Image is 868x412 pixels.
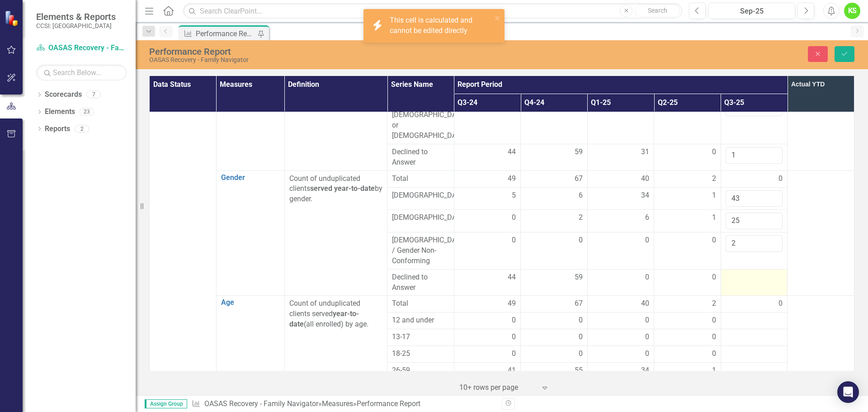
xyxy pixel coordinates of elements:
[512,332,516,342] span: 0
[36,65,127,81] input: Search Below...
[392,213,449,223] span: [DEMOGRAPHIC_DATA]
[641,174,649,184] span: 40
[575,174,583,184] span: 67
[579,349,583,359] span: 0
[5,10,20,26] img: ClearPoint Strategy
[575,298,583,309] span: 67
[645,332,649,342] span: 0
[579,235,583,246] span: 0
[512,349,516,359] span: 0
[575,147,583,157] span: 59
[310,184,375,193] strong: served year-to-date
[183,3,682,19] input: Search ClearPoint...
[778,174,783,184] span: 0
[357,399,420,408] div: Performance Report
[512,190,516,201] span: 5
[712,365,716,376] span: 1
[712,147,716,157] span: 0
[390,15,492,36] div: This cell is calculated and cannot be edited directly
[712,298,716,309] span: 2
[579,315,583,326] span: 0
[392,365,449,376] span: 26-59
[512,213,516,223] span: 0
[712,235,716,246] span: 0
[392,235,449,266] span: [DEMOGRAPHIC_DATA] / Gender Non-Conforming
[322,399,353,408] a: Measures
[579,190,583,201] span: 6
[289,298,383,330] p: Count of unduplicated clients served (all enrolled) by age.
[392,99,449,141] span: Not [DEMOGRAPHIC_DATA] or [DEMOGRAPHIC_DATA]
[641,365,649,376] span: 34
[75,125,89,133] div: 2
[512,315,516,326] span: 0
[392,190,449,201] span: [DEMOGRAPHIC_DATA]
[641,298,649,309] span: 40
[508,174,516,184] span: 49
[392,332,449,342] span: 13-17
[579,213,583,223] span: 2
[45,124,70,134] a: Reports
[221,298,280,307] a: Age
[645,315,649,326] span: 0
[45,107,75,117] a: Elements
[392,272,449,293] span: Declined to Answer
[392,174,449,184] span: Total
[712,213,716,223] span: 1
[221,174,280,182] a: Gender
[392,315,449,326] span: 12 and under
[712,332,716,342] span: 0
[508,272,516,283] span: 44
[575,272,583,283] span: 59
[708,3,795,19] button: Sep-25
[289,174,383,205] p: Count of unduplicated clients by gender.
[392,147,449,168] span: Declined to Answer
[712,6,792,17] div: Sep-25
[641,190,649,201] span: 34
[86,91,101,99] div: 7
[712,190,716,201] span: 1
[508,365,516,376] span: 41
[837,381,859,403] div: Open Intercom Messenger
[392,298,449,309] span: Total
[196,28,255,39] div: Performance Report
[204,399,318,408] a: OASAS Recovery - Family Navigator
[641,147,649,157] span: 31
[575,365,583,376] span: 55
[635,5,680,17] button: Search
[645,349,649,359] span: 0
[149,47,545,57] div: Performance Report
[495,13,501,23] button: close
[712,174,716,184] span: 2
[844,3,860,19] button: KS
[712,315,716,326] span: 0
[579,332,583,342] span: 0
[192,399,495,409] div: » »
[645,235,649,246] span: 0
[512,235,516,246] span: 0
[778,298,783,309] span: 0
[648,7,667,14] span: Search
[45,90,82,100] a: Scorecards
[36,43,127,53] a: OASAS Recovery - Family Navigator
[508,147,516,157] span: 44
[645,213,649,223] span: 6
[712,272,716,283] span: 0
[508,298,516,309] span: 49
[149,57,545,63] div: OASAS Recovery - Family Navigator
[36,22,116,29] small: CCSI: [GEOGRAPHIC_DATA]
[712,349,716,359] span: 0
[645,272,649,283] span: 0
[392,349,449,359] span: 18-25
[80,108,94,116] div: 23
[36,11,116,22] span: Elements & Reports
[145,399,187,408] span: Assign Group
